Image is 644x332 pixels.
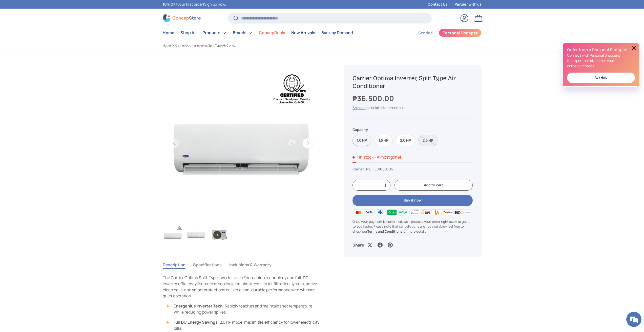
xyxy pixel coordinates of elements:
[163,28,174,38] a: Home
[352,105,366,110] a: Shipping
[352,93,395,103] strong: ₱36,500.00
[229,259,272,271] button: Inclusions & Warranty
[386,209,397,216] img: grabpay
[174,319,218,325] strong: Full DC Energy Savings
[567,47,635,53] h2: Order from a Personal Shopper!
[204,2,225,7] a: Sign up now
[352,167,364,171] a: Carrier
[373,167,393,171] span: 1801000705
[352,242,365,248] p: Share:
[321,28,353,38] a: Back by Demand
[394,180,472,191] button: Add to cart
[375,209,386,216] img: gcash
[567,53,635,69] p: Connect with Personal Shoppers for expert assistance on your online purchases.
[163,65,320,247] media-gallery: Gallery Viewer
[465,209,476,216] img: metrobank
[398,209,409,216] img: maya
[174,303,223,309] strong: Energenius Inverter Tech
[352,74,472,90] h1: Carrier Optima Inverter, Split Type Air Conditioner
[428,2,454,7] a: Contact Us
[454,2,482,7] a: Partner with us
[163,275,319,299] span: The Carrier Optima Split-Type Inverter uses Energenius technology and full-DC inverter efficiency...
[168,303,320,315] li: : Rapidly reaches and maintains set temperature while reducing power spikes.
[352,195,472,206] button: Buy it now
[406,28,482,38] nav: Secondary
[431,209,442,216] img: ubp
[439,29,482,37] a: Personal Shopper
[418,135,438,146] label: Sold out
[163,225,183,245] img: Carrier Optima Inverter, Split Type Air Conditioner
[163,259,185,271] button: Description
[291,28,315,38] a: New Arrivals
[442,209,453,216] img: qrph
[418,28,433,38] a: Stories
[168,319,320,331] li: : 2.5 HP model maximizes efficiency for lower electricity bills.
[567,73,635,83] a: Ask Help
[374,154,401,160] p: - Almost gone!
[193,259,222,271] button: Specifications
[365,167,372,171] span: SKU:
[364,167,393,171] span: |
[210,225,229,245] img: carrier-optima-1.00hp-split-type-inverter-outdoor-aircon-unit-full-view-concepstore
[352,209,364,216] img: master
[409,209,420,216] img: billease
[175,44,236,47] a: Carrier Optima Inverter, Split Type Air Conditioner
[443,31,477,35] span: Personal Shopper
[259,28,285,38] a: ConcepDeals
[352,219,472,234] p: Once your payment is confirmed, we'll process your order right away to get it to you faster. Plea...
[186,225,206,245] img: carrier-optima-1.00hp-split-type-inverter-indoor-aircon-unit-full-view-concepstore
[163,14,201,22] img: ConcepStore
[230,28,256,38] summary: Brands
[163,28,353,38] nav: Primary
[163,44,171,47] a: Home
[163,2,177,7] strong: 10% OFF
[352,154,373,160] span: 1 in stock
[352,105,472,110] div: calculated at checkout.
[367,229,402,234] a: Terms and Conditions
[180,28,196,38] a: Shop All
[163,43,332,48] nav: Breadcrumbs
[163,2,226,7] p: your first order! .
[454,209,465,216] img: bdo
[420,209,431,216] img: bpi
[352,127,368,132] legend: Capacity
[364,209,375,216] img: visa
[199,28,230,38] summary: Products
